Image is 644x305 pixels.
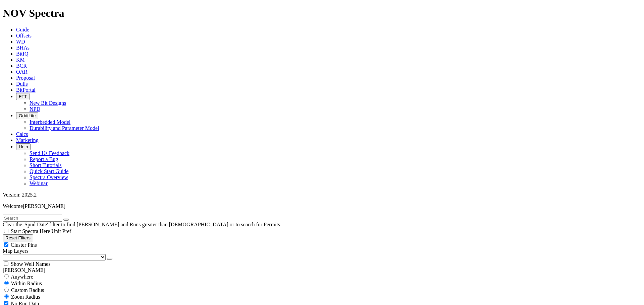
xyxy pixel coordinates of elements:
span: Unit Pref [51,228,71,234]
button: Reset Filters [3,234,33,241]
a: Report a Bug [30,156,58,162]
input: Start Spectra Here [4,229,8,233]
button: Help [16,143,31,150]
a: NPD [30,106,40,112]
a: Webinar [30,180,48,186]
span: Zoom Radius [11,294,40,300]
a: Durability and Parameter Model [30,125,99,131]
span: Start Spectra Here [11,228,50,234]
a: New Bit Designs [30,100,66,106]
a: Marketing [16,137,39,143]
a: Send Us Feedback [30,150,69,156]
a: Dulls [16,81,28,87]
span: [PERSON_NAME] [23,203,65,209]
a: Quick Start Guide [30,168,68,174]
div: Version: 2025.2 [3,192,641,198]
span: Clear the 'Spud Date' filter to find [PERSON_NAME] and Runs greater than [DEMOGRAPHIC_DATA] or to... [3,222,281,227]
h1: NOV Spectra [3,7,641,19]
a: Short Tutorials [30,162,62,168]
span: Within Radius [11,281,42,286]
button: OrbitLite [16,112,38,119]
a: Calcs [16,131,28,137]
span: Help [19,144,28,149]
a: WD [16,39,25,45]
div: [PERSON_NAME] [3,267,641,273]
span: Anywhere [11,274,33,280]
span: FTT [19,94,27,99]
a: Spectra Overview [30,174,68,180]
a: BitPortal [16,87,36,93]
button: FTT [16,93,30,100]
span: OrbitLite [19,113,36,118]
a: BHAs [16,45,30,51]
a: KM [16,57,25,63]
a: Offsets [16,33,32,39]
a: OAR [16,69,28,75]
input: Search [3,215,62,222]
span: Cluster Pins [11,242,37,248]
span: Map Layers [3,248,29,254]
a: BCR [16,63,27,69]
a: Guide [16,27,29,32]
a: Interbedded Model [30,119,70,125]
p: Welcome [3,203,641,209]
a: BitIQ [16,51,28,57]
span: Show Well Names [11,261,50,267]
span: Custom Radius [11,287,44,293]
a: Proposal [16,75,35,81]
